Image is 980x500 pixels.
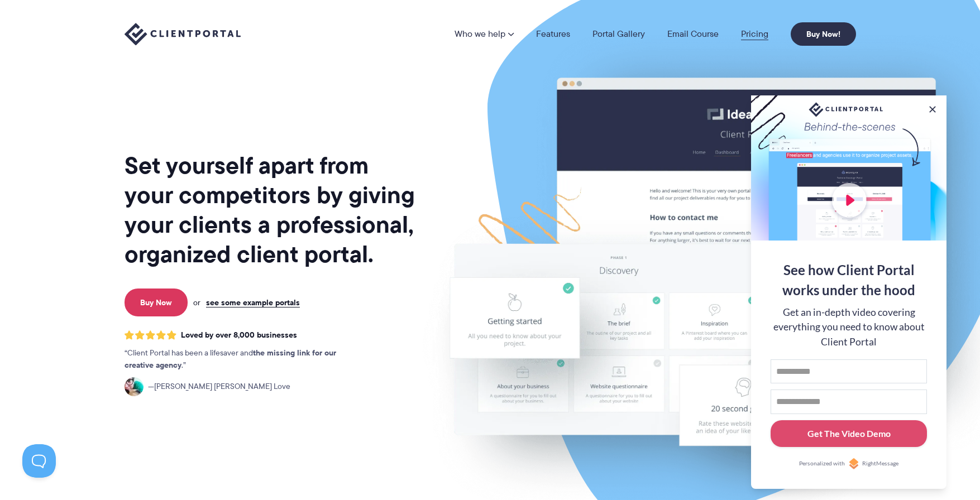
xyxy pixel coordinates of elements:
a: see some example portals [206,297,300,307]
a: Features [536,30,570,39]
span: [PERSON_NAME] [PERSON_NAME] Love [148,381,290,393]
a: Portal Gallery [592,30,645,39]
a: Buy Now! [791,22,856,46]
span: Personalized with [799,459,845,468]
strong: the missing link for our creative agency [125,347,336,371]
a: Pricing [741,30,768,39]
a: Buy Now [125,289,188,316]
a: Email Course [667,30,719,39]
iframe: Toggle Customer Support [22,444,56,478]
span: RightMessage [862,459,898,468]
div: See how Client Portal works under the hood [771,260,927,300]
span: or [193,297,200,307]
div: Get an in-depth video covering everything you need to know about Client Portal [771,305,927,349]
button: Get The Video Demo [771,420,927,448]
img: Personalized with RightMessage [848,458,859,469]
div: Get The Video Demo [807,427,891,440]
a: Personalized withRightMessage [771,458,927,469]
h1: Set yourself apart from your competitors by giving your clients a professional, organized client ... [125,151,417,269]
span: Loved by over 8,000 businesses [181,330,297,340]
a: Who we help [455,30,514,39]
p: Client Portal has been a lifesaver and . [125,347,359,372]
